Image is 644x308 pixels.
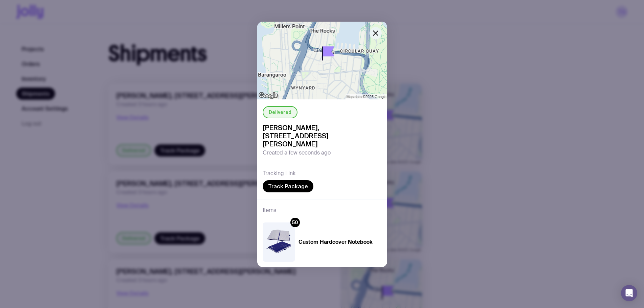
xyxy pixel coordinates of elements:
[263,206,276,214] h3: Items
[290,218,300,227] div: 50
[263,149,331,156] span: Created a few seconds ago
[621,285,637,301] div: Open Intercom Messenger
[263,170,295,177] h3: Tracking Link
[257,22,387,99] img: staticmap
[299,239,373,245] h4: Custom Hardcover Notebook
[263,124,382,148] span: [PERSON_NAME], [STREET_ADDRESS][PERSON_NAME]
[263,106,297,118] div: Delivered
[263,180,313,192] a: Track Package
